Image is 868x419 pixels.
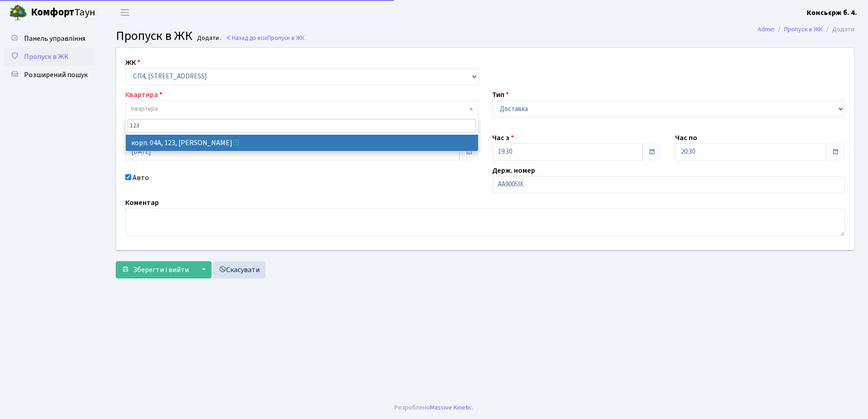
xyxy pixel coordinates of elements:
button: Зберегти і вийти [116,261,195,278]
li: Додати [823,24,854,34]
small: Додати . [195,34,222,42]
span: Таун [31,5,95,20]
button: Переключити навігацію [113,5,136,20]
label: Держ. номер [492,165,535,176]
label: Тип [492,89,509,100]
label: Авто [133,172,149,183]
span: Розширений пошук [24,70,88,80]
b: Комфорт [31,5,74,19]
label: Квартира [125,89,163,100]
label: ЖК [125,57,140,68]
a: Пропуск в ЖК [784,24,823,34]
label: Час по [675,132,697,143]
span: Зберегти і вийти [133,265,189,275]
label: Час з [492,132,514,143]
img: logo.png [9,4,27,22]
input: АА1234АА [492,176,845,193]
span: Пропуск в ЖК [24,52,69,62]
li: корп. 04А, 123, [PERSON_NAME] [126,135,478,151]
span: Пропуск в ЖК [116,27,192,45]
div: Розроблено . [395,403,473,413]
a: Пропуск в ЖК [5,48,95,66]
span: Квартира [131,104,158,113]
a: Скасувати [213,261,266,278]
a: Розширений пошук [5,66,95,84]
a: Admin [758,24,774,34]
a: Назад до всіхПропуск в ЖК [226,34,305,42]
a: Панель управління [5,29,95,48]
nav: breadcrumb [744,20,868,39]
span: Пропуск в ЖК [267,34,305,42]
b: Консьєрж б. 4. [807,8,857,18]
a: Консьєрж б. 4. [807,7,857,18]
span: Панель управління [24,34,85,44]
a: Massive Kinetic [430,403,472,412]
label: Коментар [125,197,159,208]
